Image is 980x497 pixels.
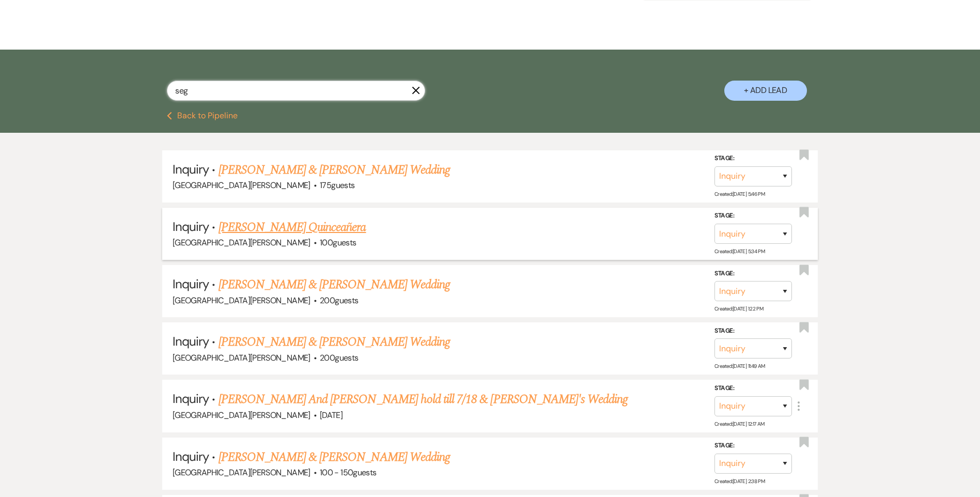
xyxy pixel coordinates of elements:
[320,352,358,363] span: 200 guests
[320,410,343,421] span: [DATE]
[714,305,763,312] span: Created: [DATE] 1:22 PM
[714,325,792,337] label: Stage:
[167,81,425,101] input: Search by name, event date, email address or phone number
[173,391,209,407] span: Inquiry
[714,383,792,394] label: Stage:
[320,295,358,306] span: 200 guests
[219,448,450,467] a: [PERSON_NAME] & [PERSON_NAME] Wedding
[173,180,310,191] span: [GEOGRAPHIC_DATA][PERSON_NAME]
[173,352,310,363] span: [GEOGRAPHIC_DATA][PERSON_NAME]
[173,161,209,177] span: Inquiry
[173,276,209,292] span: Inquiry
[173,237,310,248] span: [GEOGRAPHIC_DATA][PERSON_NAME]
[714,421,764,427] span: Created: [DATE] 12:17 AM
[173,410,310,421] span: [GEOGRAPHIC_DATA][PERSON_NAME]
[173,295,310,306] span: [GEOGRAPHIC_DATA][PERSON_NAME]
[173,219,209,235] span: Inquiry
[714,440,792,452] label: Stage:
[173,333,209,349] span: Inquiry
[320,180,354,191] span: 175 guests
[714,210,792,222] label: Stage:
[714,268,792,279] label: Stage:
[219,333,450,351] a: [PERSON_NAME] & [PERSON_NAME] Wedding
[320,237,356,248] span: 100 guests
[219,218,366,237] a: [PERSON_NAME] Quinceañera
[724,81,807,101] button: + Add Lead
[320,467,376,478] span: 100 - 150 guests
[219,390,628,409] a: [PERSON_NAME] And [PERSON_NAME] hold till 7/18 & [PERSON_NAME]'s Wedding
[173,448,209,464] span: Inquiry
[714,363,765,369] span: Created: [DATE] 11:49 AM
[714,153,792,164] label: Stage:
[173,467,310,478] span: [GEOGRAPHIC_DATA][PERSON_NAME]
[714,478,765,485] span: Created: [DATE] 2:38 PM
[714,191,765,197] span: Created: [DATE] 5:46 PM
[167,112,238,120] button: Back to Pipeline
[219,275,450,294] a: [PERSON_NAME] & [PERSON_NAME] Wedding
[219,161,450,179] a: [PERSON_NAME] & [PERSON_NAME] Wedding
[714,248,765,255] span: Created: [DATE] 5:34 PM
